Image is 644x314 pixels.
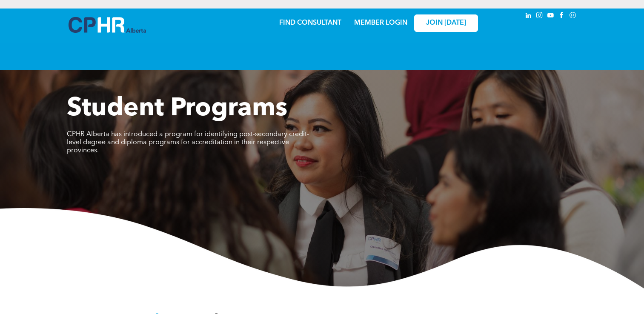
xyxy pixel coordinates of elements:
img: A blue and white logo for cp alberta [69,17,146,33]
a: facebook [557,11,567,22]
span: Student Programs [67,96,287,122]
a: JOIN [DATE] [414,14,478,32]
a: youtube [546,11,555,22]
a: linkedin [524,11,533,22]
a: FIND CONSULTANT [279,20,341,26]
span: CPHR Alberta has introduced a program for identifying post-secondary credit-level degree and dipl... [67,131,309,154]
a: Social network [568,11,578,22]
a: MEMBER LOGIN [354,20,407,26]
span: JOIN [DATE] [426,19,466,27]
a: instagram [535,11,544,22]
